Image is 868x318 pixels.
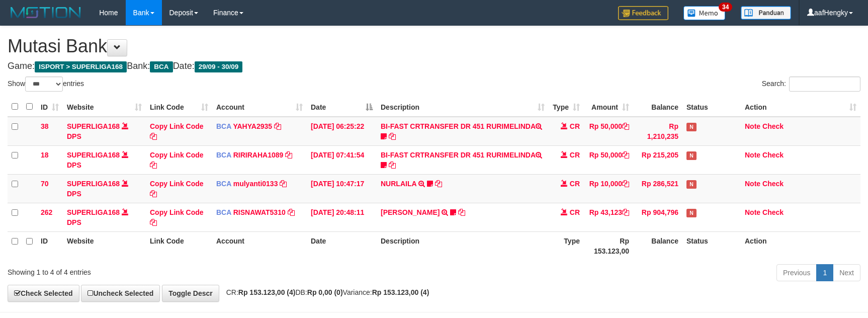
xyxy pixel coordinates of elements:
[63,117,146,146] td: DPS
[622,122,629,130] a: Copy Rp 50,000 to clipboard
[285,151,292,159] a: Copy RIRIRAHA1089 to clipboard
[216,151,231,159] span: BCA
[274,122,281,130] a: Copy YAHYA2935 to clipboard
[63,203,146,231] td: DPS
[682,231,741,260] th: Status
[570,180,580,188] span: CR
[67,208,120,216] a: SUPERLIGA168
[233,208,286,216] a: RISNAWAT5310
[307,231,377,260] th: Date
[633,231,682,260] th: Balance
[307,203,377,231] td: [DATE] 20:48:11
[816,264,833,281] a: 1
[741,231,860,260] th: Action
[762,180,784,188] a: Check
[762,151,784,159] a: Check
[377,145,549,174] td: BI-FAST CRTRANSFER DR 451 RURIMELINDA
[745,151,760,159] a: Note
[570,122,580,130] span: CR
[435,180,442,188] a: Copy NURLAILA to clipboard
[570,208,580,216] span: CR
[833,264,860,281] a: Next
[8,61,860,71] h4: Game: Bank: Date:
[762,76,860,92] label: Search:
[8,5,84,20] img: MOTION_logo.png
[8,285,79,302] a: Check Selected
[37,97,63,117] th: ID: activate to sort column ascending
[745,180,760,188] a: Note
[288,208,295,216] a: Copy RISNAWAT5310 to clipboard
[686,151,697,160] span: Has Note
[150,122,204,140] a: Copy Link Code
[633,145,682,174] td: Rp 215,205
[762,208,784,216] a: Check
[719,3,732,12] span: 34
[741,6,791,20] img: panduan.png
[686,209,697,217] span: Has Note
[584,203,633,231] td: Rp 43,123
[37,231,63,260] th: ID
[622,208,629,216] a: Copy Rp 43,123 to clipboard
[41,151,49,159] span: 18
[146,231,212,260] th: Link Code
[549,97,584,117] th: Type: activate to sort column ascending
[789,76,860,92] input: Search:
[216,208,231,216] span: BCA
[63,145,146,174] td: DPS
[216,122,231,130] span: BCA
[584,97,633,117] th: Amount: activate to sort column ascending
[212,97,307,117] th: Account: activate to sort column ascending
[233,151,284,159] a: RIRIRAHA1089
[8,36,860,56] h1: Mutasi Bank
[25,76,63,92] select: Showentries
[683,6,726,20] img: Button%20Memo.svg
[216,180,231,188] span: BCA
[150,180,204,198] a: Copy Link Code
[633,97,682,117] th: Balance
[584,174,633,203] td: Rp 10,000
[221,288,429,296] span: CR: DB: Variance:
[63,174,146,203] td: DPS
[307,288,343,296] strong: Rp 0,00 (0)
[150,208,204,226] a: Copy Link Code
[150,151,204,169] a: Copy Link Code
[195,61,243,72] span: 29/09 - 30/09
[741,97,860,117] th: Action: activate to sort column ascending
[622,151,629,159] a: Copy Rp 50,000 to clipboard
[381,180,416,188] a: NURLAILA
[233,180,278,188] a: mulyanti0133
[389,132,396,140] a: Copy BI-FAST CRTRANSFER DR 451 RURIMELINDA to clipboard
[35,61,127,72] span: ISPORT > SUPERLIGA168
[377,97,549,117] th: Description: activate to sort column ascending
[307,117,377,146] td: [DATE] 06:25:22
[745,122,760,130] a: Note
[458,208,465,216] a: Copy YOSI EFENDI to clipboard
[381,208,440,216] a: [PERSON_NAME]
[8,263,354,277] div: Showing 1 to 4 of 4 entries
[212,231,307,260] th: Account
[41,208,52,216] span: 262
[389,161,396,169] a: Copy BI-FAST CRTRANSFER DR 451 RURIMELINDA to clipboard
[63,231,146,260] th: Website
[549,231,584,260] th: Type
[280,180,287,188] a: Copy mulyanti0133 to clipboard
[8,76,84,92] label: Show entries
[81,285,160,302] a: Uncheck Selected
[238,288,296,296] strong: Rp 153.123,00 (4)
[762,122,784,130] a: Check
[372,288,429,296] strong: Rp 153.123,00 (4)
[41,180,49,188] span: 70
[622,180,629,188] a: Copy Rp 10,000 to clipboard
[682,97,741,117] th: Status
[146,97,212,117] th: Link Code: activate to sort column ascending
[63,97,146,117] th: Website: activate to sort column ascending
[67,180,120,188] a: SUPERLIGA168
[307,145,377,174] td: [DATE] 07:41:54
[584,117,633,146] td: Rp 50,000
[150,61,172,72] span: BCA
[584,145,633,174] td: Rp 50,000
[745,208,760,216] a: Note
[618,6,668,20] img: Feedback.jpg
[570,151,580,159] span: CR
[776,264,817,281] a: Previous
